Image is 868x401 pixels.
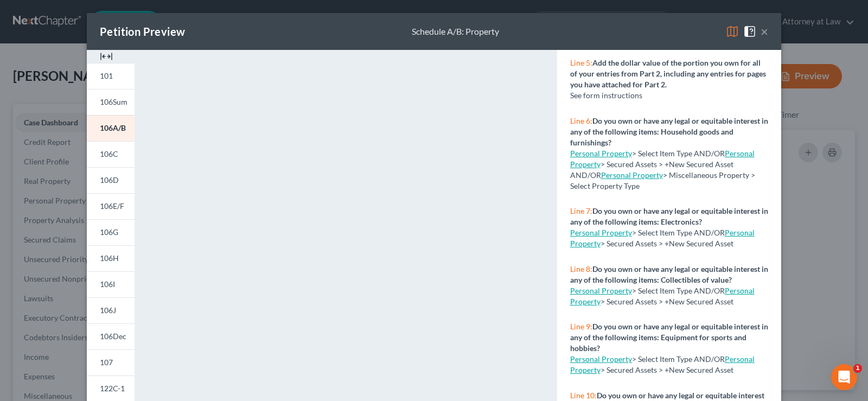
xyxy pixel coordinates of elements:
[570,228,725,237] span: > Select Item Type AND/OR
[100,50,113,63] img: expand-e0f6d898513216a626fdd78e52531dac95497ffd26381d4c15ee2fc46db09dca.svg
[570,149,755,169] a: Personal Property
[570,206,768,226] strong: Do you own or have any legal or equitable interest in any of the following items: Electronics?
[87,167,135,193] a: 106D
[570,149,725,158] span: > Select Item Type AND/OR
[87,219,135,245] a: 106G
[100,71,113,80] span: 101
[87,89,135,115] a: 106Sum
[726,25,739,38] img: map-eea8200ae884c6f1103ae1953ef3d486a96c86aabb227e865a55264e3737af1f.svg
[570,391,597,400] span: Line 10:
[570,354,725,364] span: > Select Item Type AND/OR
[100,175,119,184] span: 106D
[412,26,499,38] div: Schedule A/B: Property
[100,24,185,39] div: Petition Preview
[100,97,127,106] span: 106Sum
[570,58,766,89] strong: Add the dollar value of the portion you own for all of your entries from Part 2, including any en...
[100,201,124,211] span: 106E/F
[570,206,592,215] span: Line 7:
[570,286,725,295] span: > Select Item Type AND/OR
[570,91,642,100] span: See form instructions
[570,322,592,331] span: Line 9:
[87,63,135,89] a: 101
[853,364,862,373] span: 1
[87,271,135,297] a: 106I
[87,323,135,349] a: 106Dec
[831,364,857,390] iframe: Intercom live chat
[570,286,755,306] span: > Secured Assets > +New Secured Asset
[570,116,592,125] span: Line 6:
[570,322,768,353] strong: Do you own or have any legal or equitable interest in any of the following items: Equipment for s...
[570,264,592,273] span: Line 8:
[570,286,632,295] a: Personal Property
[100,358,113,367] span: 107
[601,170,663,180] a: Personal Property
[570,170,755,190] span: > Miscellaneous Property > Select Property Type
[100,384,125,393] span: 122C-1
[570,58,592,67] span: Line 5:
[570,149,755,180] span: > Secured Assets > +New Secured Asset AND/OR
[87,141,135,167] a: 106C
[100,279,115,289] span: 106I
[87,115,135,141] a: 106A/B
[87,349,135,375] a: 107
[743,25,756,38] img: help-close-5ba153eb36485ed6c1ea00a893f15db1cb9b99d6cae46e1a8edb6c62d00a1a76.svg
[570,264,768,284] strong: Do you own or have any legal or equitable interest in any of the following items: Collectibles of...
[570,354,632,364] a: Personal Property
[570,286,755,306] a: Personal Property
[570,228,632,237] a: Personal Property
[570,116,768,147] strong: Do you own or have any legal or equitable interest in any of the following items: Household goods...
[100,123,126,132] span: 106A/B
[87,193,135,219] a: 106E/F
[570,149,632,158] a: Personal Property
[100,305,116,315] span: 106J
[100,253,119,263] span: 106H
[100,332,126,341] span: 106Dec
[100,227,118,237] span: 106G
[761,25,768,38] button: ×
[100,149,118,158] span: 106C
[87,245,135,271] a: 106H
[87,297,135,323] a: 106J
